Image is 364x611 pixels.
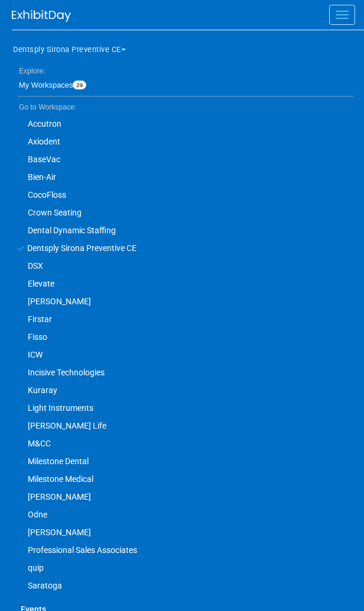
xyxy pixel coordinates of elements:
a: Fisso [12,328,353,346]
a: Professional Sales Associates [12,541,353,559]
a: [PERSON_NAME] [12,523,353,541]
a: Accutron [12,115,353,133]
img: ExhibitDay [12,10,71,22]
button: Menu [329,5,355,25]
a: Incisive Technologies [12,364,353,381]
span: 29 [73,81,86,90]
a: quip [12,559,353,577]
a: [PERSON_NAME] [12,488,353,506]
a: CocoFloss [12,186,353,204]
a: Milestone Medical [12,470,353,488]
a: Axiodent [12,133,353,150]
a: M&CC [12,435,353,452]
li: Go to Workspace: [12,99,353,115]
a: Dental Dynamic Staffing [12,221,353,239]
a: [PERSON_NAME] Life [12,417,353,435]
a: Firstar [12,310,353,328]
a: Crown Seating [12,204,353,221]
a: Odne [12,506,353,523]
a: My Workspaces29 [18,75,353,96]
a: Dentsply Sirona Preventive CE [12,239,353,257]
a: ICW [12,346,353,364]
a: Saratoga [12,577,353,594]
button: Dentsply Sirona Preventive CE [12,35,141,60]
a: Light Instruments [12,399,353,417]
a: Kuraray [12,381,353,399]
a: Bien-Air [12,168,353,186]
a: [PERSON_NAME] [12,292,353,310]
a: DSX [12,257,353,275]
a: BaseVac [12,150,353,168]
a: Elevate [12,275,353,292]
a: Milestone Dental [12,452,353,470]
li: Explore: [12,64,353,75]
